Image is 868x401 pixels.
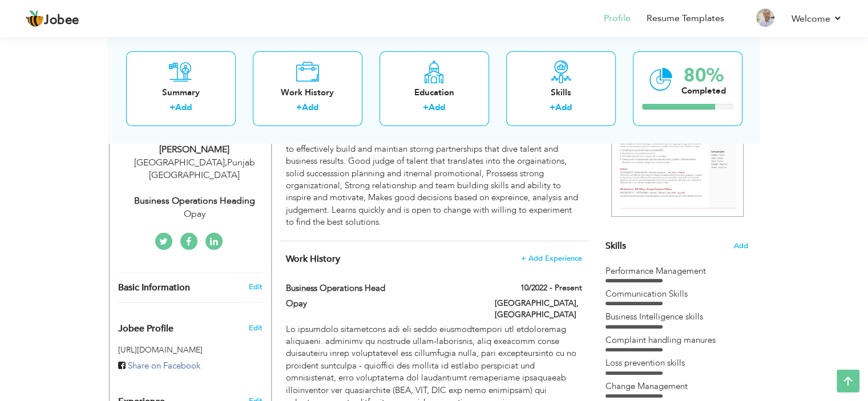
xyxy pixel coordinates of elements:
[296,102,302,114] label: +
[605,334,748,346] div: Complaint handling manures
[248,323,262,333] span: Edit
[286,253,582,265] h4: This helps to show the companies you have worked for.
[118,283,190,293] span: Basic Information
[110,311,271,340] div: Enhance your career by creating a custom URL for your Jobee public profile.
[792,12,842,26] a: Welcome
[286,253,340,265] span: Work History
[389,87,480,99] div: Education
[515,87,607,99] div: Skills
[118,346,263,354] h5: [URL][DOMAIN_NAME]
[118,195,271,208] div: Business Operations Heading
[262,87,353,99] div: Work History
[135,87,227,99] div: Summary
[756,9,774,27] img: Profile Img
[286,298,478,310] label: Opay
[734,241,748,252] span: Add
[175,102,192,114] a: Add
[647,12,724,25] a: Resume Templates
[286,282,478,294] label: Business Operations Head
[681,66,726,85] div: 80%
[118,156,271,183] div: [GEOGRAPHIC_DATA] Punjab [GEOGRAPHIC_DATA]
[128,360,200,371] span: Share on Facebook
[169,102,175,114] label: +
[605,380,748,392] div: Change Management
[520,282,582,294] label: 10/2022 - Present
[118,143,271,156] div: [PERSON_NAME]
[429,102,445,114] a: Add
[26,10,79,28] a: Jobee
[248,282,262,292] a: Edit
[44,14,79,27] span: Jobee
[681,85,726,97] div: Completed
[495,298,582,321] label: [GEOGRAPHIC_DATA], [GEOGRAPHIC_DATA]
[605,265,748,277] div: Performance Management
[605,311,748,323] div: Business Intelligence skills
[423,102,429,114] label: +
[605,357,748,369] div: Loss prevention skills
[302,102,318,114] a: Add
[26,10,44,28] img: jobee.io
[555,102,572,114] a: Add
[225,156,227,169] span: ,
[604,12,631,25] a: Profile
[605,240,626,252] span: Skills
[550,102,555,114] label: +
[521,254,582,262] span: + Add Experience
[605,288,748,300] div: Communication Skills
[118,208,271,221] div: Opay
[118,324,173,334] span: Jobee Profile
